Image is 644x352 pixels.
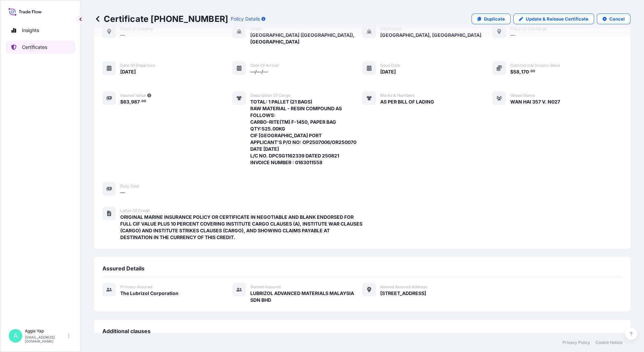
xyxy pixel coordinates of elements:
span: Duty Cost [120,183,139,189]
span: LUBRIZOL ADVANCED MATERIALS MALAYSIA SDN BHD [250,290,362,303]
p: Duplicate [484,16,505,22]
span: $ [510,69,513,74]
span: . [140,100,141,102]
span: TOTAL: 1 PALLET (21 BAGS) RAW MATERIAL - RESIN COMPOUND AS FOLLOWS: CARBO-RITE(TM) F-1450, PAPER ... [250,98,362,166]
span: , [519,69,521,74]
span: , [129,99,131,104]
span: A [13,332,18,339]
span: Date of arrival [250,63,279,68]
p: Update & Reissue Certificate [526,16,588,22]
span: — [120,189,125,196]
span: Letter of Credit [120,208,150,213]
span: [STREET_ADDRESS] [380,290,426,297]
span: 00 [530,70,535,72]
span: 63 [123,99,129,104]
button: Cancel [597,13,631,24]
span: —/—/— [250,68,268,75]
p: Certificates [22,44,47,51]
span: AS PER BILL OF LADING [380,98,434,105]
span: [DATE] [120,68,136,75]
a: Duplicate [472,13,511,24]
a: Cookie Notice [595,340,622,345]
span: $ [120,99,123,104]
span: Commercial Invoice Value [510,63,560,68]
span: Issue Date [380,63,400,68]
a: Privacy Policy [562,340,590,345]
span: Assured Details [102,265,144,272]
p: [EMAIL_ADDRESS][DOMAIN_NAME] [25,335,67,343]
span: Date of departure [120,63,155,68]
span: Marks & Numbers [380,93,415,98]
span: [GEOGRAPHIC_DATA] ([GEOGRAPHIC_DATA]), [GEOGRAPHIC_DATA] [250,32,362,45]
span: ORIGINAL MARINE INSURANCE POLICY OR CERTIFICATE IN NEGOTIABLE AND BLANK ENDORSED FOR FULL CIF VAL... [120,214,362,241]
span: Primary assured [120,284,152,290]
span: Vessel Name [510,93,535,98]
a: Update & Reissue Certificate [513,13,594,24]
p: Aggie Yap [25,328,67,334]
span: 58 [513,69,519,74]
p: Policy Details [231,16,260,22]
span: WAN HAI 357 V. N027 [510,98,560,105]
span: Description of cargo [250,93,290,98]
span: 170 [521,69,529,74]
span: [DATE] [380,68,396,75]
p: Insights [22,27,39,34]
span: Insured Value [120,93,146,98]
span: 00 [141,100,146,102]
p: Cancel [609,16,625,22]
span: The Lubrizol Corporation [120,290,179,297]
span: . [529,70,530,72]
span: Named Assured [250,284,281,290]
span: 987 [131,99,140,104]
span: Named Assured Address [380,284,427,290]
p: Certificate [PHONE_NUMBER] [94,13,228,24]
a: Insights [6,24,75,37]
a: Certificates [6,40,75,54]
span: Additional clauses [102,328,151,334]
